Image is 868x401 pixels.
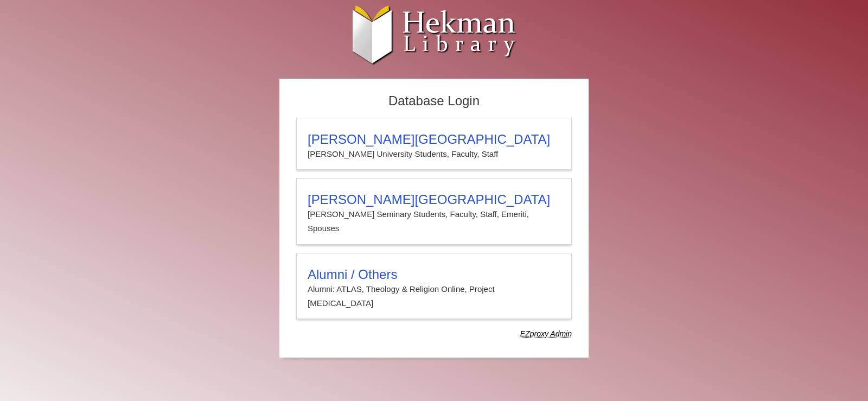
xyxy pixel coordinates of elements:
[291,90,577,112] h2: Database Login
[308,207,560,236] p: [PERSON_NAME] Seminary Students, Faculty, Staff, Emeriti, Spouses
[296,178,572,245] a: [PERSON_NAME][GEOGRAPHIC_DATA][PERSON_NAME] Seminary Students, Faculty, Staff, Emeriti, Spouses
[308,282,560,311] p: Alumni: ATLAS, Theology & Religion Online, Project [MEDICAL_DATA]
[308,192,560,207] h3: [PERSON_NAME][GEOGRAPHIC_DATA]
[308,132,560,147] h3: [PERSON_NAME][GEOGRAPHIC_DATA]
[308,267,560,311] summary: Alumni / OthersAlumni: ATLAS, Theology & Religion Online, Project [MEDICAL_DATA]
[308,147,560,161] p: [PERSON_NAME] University Students, Faculty, Staff
[308,267,560,282] h3: Alumni / Others
[296,118,572,170] a: [PERSON_NAME][GEOGRAPHIC_DATA][PERSON_NAME] University Students, Faculty, Staff
[520,329,572,338] dfn: Use Alumni login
